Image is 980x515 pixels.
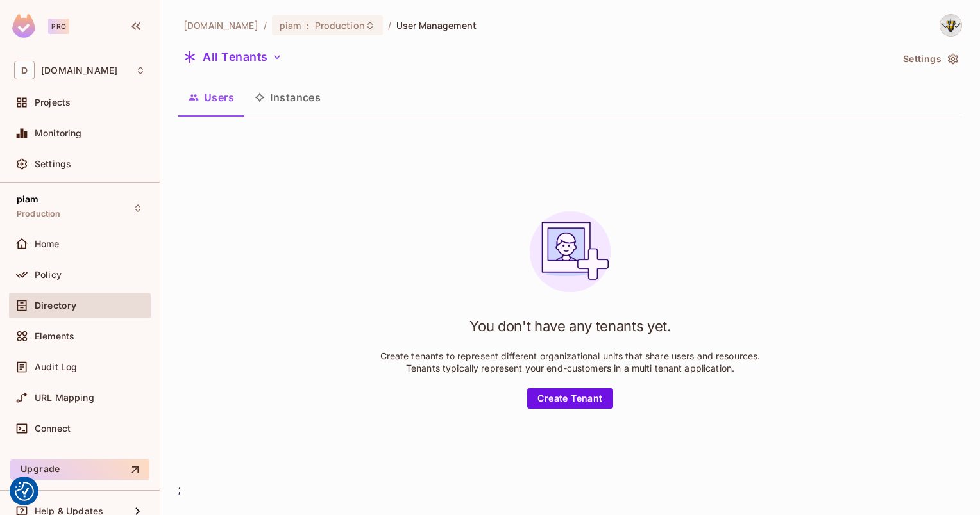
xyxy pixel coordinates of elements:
li: / [388,19,391,31]
span: piam [17,194,39,204]
span: : [305,20,310,31]
span: Home [35,239,60,249]
span: Connect [35,423,71,434]
span: Projects [35,97,71,108]
span: piam [280,19,301,31]
button: All Tenants [178,47,287,67]
span: Production [315,19,365,31]
span: Production [17,209,61,219]
span: URL Mapping [35,393,94,403]
span: D [14,61,35,79]
div: Pro [48,19,69,34]
button: Consent Preferences [15,482,34,501]
span: Audit Log [35,362,77,372]
span: Workspace: datev.de [41,65,117,76]
img: Revisit consent button [15,482,34,501]
span: User Management [396,19,477,31]
span: Elements [35,331,74,341]
img: SReyMgAAAABJRU5ErkJggg== [12,14,35,38]
span: the active workspace [183,19,258,31]
button: Users [178,81,244,113]
button: Settings [898,49,962,69]
span: Monitoring [35,128,82,138]
li: / [264,19,267,31]
img: Hartmann, Patrick [940,15,961,36]
div: ; [178,127,962,498]
span: Directory [35,300,76,311]
button: Upgrade [10,459,149,480]
button: Create Tenant [527,388,612,409]
span: Settings [35,159,71,169]
span: Policy [35,270,62,280]
h1: You don't have any tenants yet. [469,316,670,336]
p: Create tenants to represent different organizational units that share users and resources. Tenant... [378,350,763,374]
button: Instances [244,81,331,113]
